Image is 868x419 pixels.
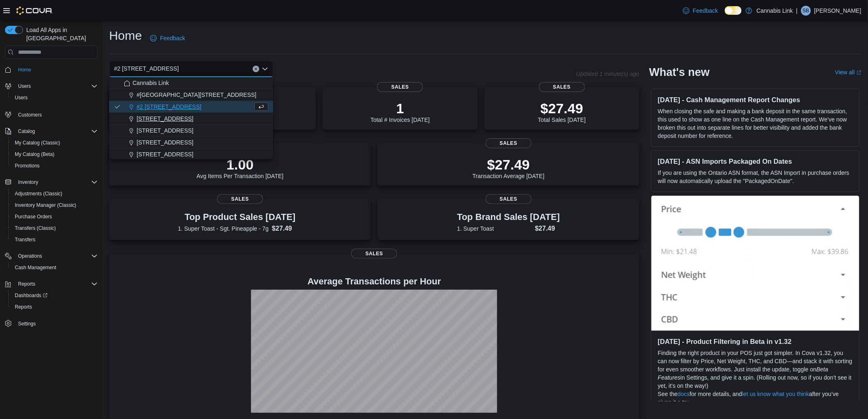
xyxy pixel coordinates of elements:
[658,157,853,165] h3: [DATE] - ASN Imports Packaged On Dates
[11,291,98,300] span: Dashboards
[2,64,101,76] button: Home
[11,291,51,300] a: Dashboards
[109,149,273,160] button: [STREET_ADDRESS]
[2,176,101,188] button: Inventory
[649,66,710,79] h2: What's new
[535,224,560,234] dd: $27.49
[15,126,98,136] span: Catalog
[114,64,179,73] span: #2 [STREET_ADDRESS]
[18,253,42,259] span: Operations
[11,93,31,103] a: Users
[538,100,586,123] div: Total Sales [DATE]
[11,263,98,272] span: Cash Management
[137,103,201,111] span: #2 [STREET_ADDRESS]
[15,279,39,289] button: Reports
[658,337,853,346] h3: [DATE] - Product Filtering in Beta in v1.32
[18,321,36,327] span: Settings
[8,92,101,103] button: Users
[15,126,38,136] button: Catalog
[8,160,101,172] button: Promotions
[132,79,169,87] span: Cannabis Link
[137,138,193,147] span: [STREET_ADDRESS]
[18,128,35,135] span: Catalog
[137,150,193,158] span: [STREET_ADDRESS]
[678,391,690,397] a: docs
[11,149,98,159] span: My Catalog (Beta)
[11,212,55,222] a: Purchase Orders
[658,390,853,406] p: See the for more details, and after you’ve given it a try.
[217,194,263,204] span: Sales
[370,100,429,117] p: 1
[457,212,560,222] h3: Top Brand Sales [DATE]
[15,94,27,101] span: Users
[8,234,101,245] button: Transfers
[8,199,101,211] button: Inventory Manager (Classic)
[11,212,98,222] span: Purchase Orders
[109,125,273,137] button: [STREET_ADDRESS]
[137,91,256,99] span: #[GEOGRAPHIC_DATA][STREET_ADDRESS]
[178,224,269,233] dt: 1. Super Toast - Sgt. Pineapple - 7g
[15,140,60,146] span: My Catalog (Classic)
[196,156,283,173] p: 1.00
[11,223,98,233] span: Transfers (Classic)
[15,81,34,91] button: Users
[2,108,101,120] button: Customers
[351,249,397,259] span: Sales
[11,263,59,272] a: Cash Management
[11,93,98,103] span: Users
[11,149,58,159] a: My Catalog (Beta)
[15,163,40,169] span: Promotions
[473,156,545,179] div: Transaction Average [DATE]
[658,349,853,390] p: Finding the right product in your POS just got simpler. In Cova v1.32, you can now filter by Pric...
[178,212,302,222] h3: Top Product Sales [DATE]
[11,235,98,245] span: Transfers
[109,89,273,101] button: #[GEOGRAPHIC_DATA][STREET_ADDRESS]
[658,107,853,140] p: When closing the safe and making a bank deposit in the same transaction, this used to show as one...
[109,113,273,125] button: [STREET_ADDRESS]
[11,138,98,148] span: My Catalog (Classic)
[15,292,48,299] span: Dashboards
[18,281,35,287] span: Reports
[693,7,718,15] span: Feedback
[8,188,101,199] button: Adjustments (Classic)
[725,15,725,15] span: Dark Mode
[160,34,185,42] span: Feedback
[16,7,53,15] img: Cova
[370,100,429,123] div: Total # Invoices [DATE]
[18,179,38,185] span: Inventory
[262,66,268,72] button: Close list of options
[15,319,39,329] a: Settings
[2,80,101,92] button: Users
[486,194,532,204] span: Sales
[137,126,193,135] span: [STREET_ADDRESS]
[15,213,52,220] span: Purchase Orders
[11,235,39,245] a: Transfers
[253,66,259,72] button: Clear input
[457,224,532,233] dt: 1. Super Toast
[109,101,273,113] button: #2 [STREET_ADDRESS]
[15,202,76,208] span: Inventory Manager (Classic)
[756,6,793,16] p: Cannabis Link
[2,126,101,137] button: Catalog
[5,60,98,351] nav: Complex example
[196,156,283,179] div: Avg Items Per Transaction [DATE]
[15,251,46,261] button: Operations
[109,27,142,44] h1: Home
[11,161,98,171] span: Promotions
[8,149,101,160] button: My Catalog (Beta)
[11,189,98,199] span: Adjustments (Classic)
[15,177,41,187] button: Inventory
[11,200,80,210] a: Inventory Manager (Classic)
[109,77,273,89] button: Cannabis Link
[15,109,98,119] span: Customers
[18,83,31,89] span: Users
[15,279,98,289] span: Reports
[15,225,56,231] span: Transfers (Classic)
[15,64,98,75] span: Home
[15,251,98,261] span: Operations
[538,100,586,117] p: $27.49
[109,137,273,149] button: [STREET_ADDRESS]
[15,304,32,310] span: Reports
[11,200,98,210] span: Inventory Manager (Classic)
[658,96,853,104] h3: [DATE] - Cash Management Report Changes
